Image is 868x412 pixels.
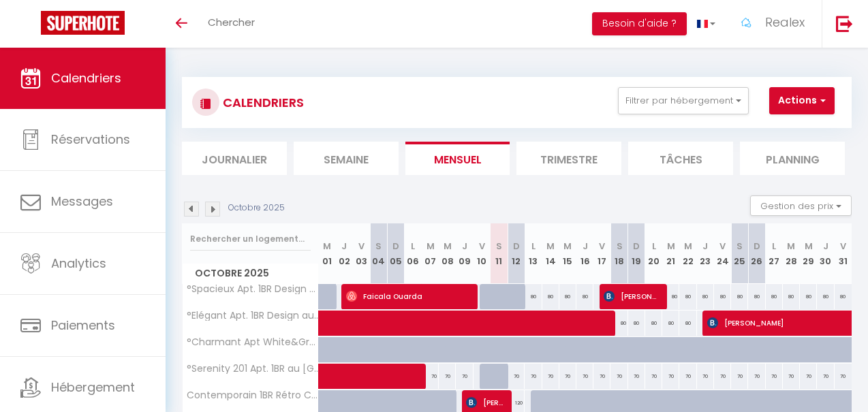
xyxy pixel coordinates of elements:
[491,223,508,284] th: 11
[840,240,846,253] abbr: V
[405,223,422,284] th: 06
[185,311,321,321] span: °Elégant Apt. 1BR Design au [GEOGRAPHIC_DATA]° ([GEOGRAPHIC_DATA])
[783,284,800,309] div: 80
[531,240,536,253] abbr: L
[444,240,452,253] abbr: M
[375,240,382,253] abbr: S
[542,223,559,284] th: 14
[714,284,731,309] div: 80
[183,264,318,283] span: Octobre 2025
[783,364,800,389] div: 70
[697,284,714,309] div: 80
[772,240,776,253] abbr: L
[182,142,287,175] li: Journalier
[697,364,714,389] div: 70
[370,223,387,284] th: 04
[51,379,135,396] span: Hébergement
[766,364,783,389] div: 70
[559,223,576,284] th: 15
[516,142,621,175] li: Trimestre
[411,240,415,253] abbr: L
[341,240,347,253] abbr: J
[617,240,623,253] abbr: S
[628,364,645,389] div: 70
[800,223,817,284] th: 29
[667,240,675,253] abbr: M
[805,240,813,253] abbr: M
[679,364,696,389] div: 70
[358,240,365,253] abbr: V
[208,15,255,29] span: Chercher
[633,240,640,253] abbr: D
[576,284,593,309] div: 80
[185,390,321,400] span: Contemporain 1BR Rétro Chic Quartier [GEOGRAPHIC_DATA] ([GEOGRAPHIC_DATA])
[427,240,435,253] abbr: M
[185,284,321,294] span: °Spacieux Apt. 1BR Design au [GEOGRAPHIC_DATA]° ([GEOGRAPHIC_DATA])
[731,284,748,309] div: 80
[748,223,765,284] th: 26
[323,240,331,253] abbr: M
[219,87,304,118] h3: CALENDRIERS
[817,223,834,284] th: 30
[714,364,731,389] div: 70
[783,223,800,284] th: 28
[645,223,662,284] th: 20
[604,283,660,309] span: [PERSON_NAME]
[662,223,679,284] th: 21
[679,223,696,284] th: 22
[542,284,559,309] div: 80
[525,223,542,284] th: 13
[769,87,835,114] button: Actions
[496,240,502,253] abbr: S
[294,142,399,175] li: Semaine
[456,223,473,284] th: 09
[576,364,593,389] div: 70
[513,240,520,253] abbr: D
[405,142,510,175] li: Mensuel
[542,364,559,389] div: 70
[336,223,353,284] th: 02
[51,131,130,148] span: Réservations
[353,223,370,284] th: 03
[737,240,743,253] abbr: S
[628,142,733,175] li: Tâches
[41,11,125,35] img: Super Booking
[319,223,336,284] th: 01
[697,223,714,284] th: 23
[387,223,404,284] th: 05
[731,223,748,284] th: 25
[462,240,467,253] abbr: J
[525,284,542,309] div: 80
[787,240,795,253] abbr: M
[583,240,588,253] abbr: J
[439,223,456,284] th: 08
[754,240,760,253] abbr: D
[750,195,852,216] button: Gestion des prix
[684,240,692,253] abbr: M
[610,223,627,284] th: 18
[736,12,756,33] img: ...
[51,317,115,334] span: Paiements
[731,364,748,389] div: 70
[618,87,749,114] button: Filtrer par hébergement
[652,240,656,253] abbr: L
[766,284,783,309] div: 80
[559,284,576,309] div: 80
[765,14,805,31] span: Realex
[836,15,853,32] img: logout
[593,364,610,389] div: 70
[610,364,627,389] div: 70
[51,69,121,86] span: Calendriers
[592,12,687,35] button: Besoin d'aide ?
[392,240,399,253] abbr: D
[835,223,852,284] th: 31
[190,227,311,251] input: Rechercher un logement...
[702,240,708,253] abbr: J
[823,240,828,253] abbr: J
[628,223,645,284] th: 19
[599,240,605,253] abbr: V
[559,364,576,389] div: 70
[800,284,817,309] div: 80
[800,364,817,389] div: 70
[508,223,525,284] th: 12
